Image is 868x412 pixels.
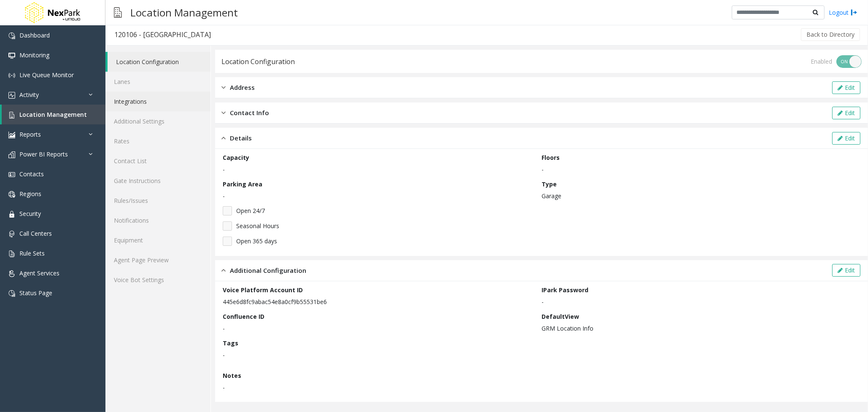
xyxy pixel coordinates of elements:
[108,52,210,72] a: Location Configuration
[223,297,537,306] p: 445e6d8fc9abac54e8a0cf9b55531be6
[19,110,87,118] span: Location Management
[221,56,295,67] div: Location Configuration
[8,270,15,277] img: 'icon'
[126,2,242,23] h3: Location Management
[8,112,15,118] img: 'icon'
[8,72,15,79] img: 'icon'
[542,191,856,200] p: Garage
[19,249,45,257] span: Rule Sets
[105,270,210,290] a: Voice Bot Settings
[221,133,226,143] img: opened
[8,151,15,158] img: 'icon'
[221,83,226,92] img: closed
[19,130,41,138] span: Reports
[105,92,210,111] a: Integrations
[8,132,15,138] img: 'icon'
[105,230,210,250] a: Equipment
[2,105,105,124] a: Location Management
[19,269,59,277] span: Agent Services
[832,81,860,94] button: Edit
[542,180,557,188] label: Type
[8,171,15,178] img: 'icon'
[832,107,860,119] button: Edit
[223,324,537,333] p: -
[223,180,262,188] label: Parking Area
[851,8,857,17] img: logout
[230,108,269,118] span: Contact Info
[105,191,210,210] a: Rules/Issues
[542,165,856,174] p: -
[230,266,306,275] span: Additional Configuration
[8,52,15,59] img: 'icon'
[19,190,41,198] span: Regions
[832,264,860,277] button: Edit
[223,165,537,174] p: -
[8,290,15,297] img: 'icon'
[19,71,74,79] span: Live Queue Monitor
[19,210,41,218] span: Security
[236,221,279,230] span: Seasonal Hours
[221,108,226,118] img: closed
[114,2,122,23] img: pageIcon
[542,285,588,294] label: IPark Password
[105,171,210,191] a: Gate Instructions
[105,131,210,151] a: Rates
[105,72,210,92] a: Lanes
[223,312,264,321] label: Confluence ID
[811,57,832,66] div: Enabled
[829,8,857,17] a: Logout
[236,206,265,215] span: Open 24/7
[105,151,210,171] a: Contact List
[19,289,52,297] span: Status Page
[19,170,44,178] span: Contacts
[223,350,852,359] p: -
[223,191,537,200] p: -
[19,229,52,237] span: Call Centers
[105,210,210,230] a: Notifications
[542,153,560,162] label: Floors
[8,231,15,237] img: 'icon'
[230,83,255,92] span: Address
[832,132,860,145] button: Edit
[801,28,860,41] button: Back to Directory
[8,250,15,257] img: 'icon'
[223,285,303,294] label: Voice Platform Account ID
[223,371,241,380] label: Notes
[19,31,50,39] span: Dashboard
[542,324,856,333] p: GRM Location Info
[8,191,15,198] img: 'icon'
[19,91,39,99] span: Activity
[542,312,579,321] label: DefaultView
[19,150,68,158] span: Power BI Reports
[223,153,249,162] label: Capacity
[221,266,226,275] img: opened
[8,92,15,99] img: 'icon'
[223,339,238,347] label: Tags
[236,237,277,245] span: Open 365 days
[105,111,210,131] a: Additional Settings
[8,32,15,39] img: 'icon'
[19,51,49,59] span: Monitoring
[114,29,211,40] div: 120106 - [GEOGRAPHIC_DATA]
[8,211,15,218] img: 'icon'
[105,250,210,270] a: Agent Page Preview
[223,383,856,392] p: -
[542,297,856,306] p: -
[230,133,252,143] span: Details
